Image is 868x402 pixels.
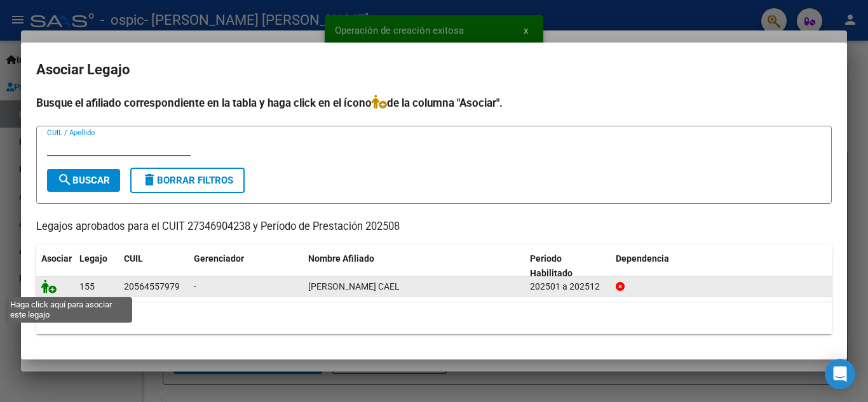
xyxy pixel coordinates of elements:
[57,175,110,186] span: Buscar
[530,253,573,278] span: Periodo Habilitado
[189,245,303,287] datatable-header-cell: Gerenciador
[79,281,95,291] span: 155
[36,245,74,287] datatable-header-cell: Asociar
[130,168,245,193] button: Borrar Filtros
[303,245,525,287] datatable-header-cell: Nombre Afiliado
[194,281,196,291] span: -
[124,279,180,294] div: 20564557979
[530,279,606,294] div: 202501 a 202512
[194,253,244,264] span: Gerenciador
[308,253,374,264] span: Nombre Afiliado
[124,253,143,264] span: CUIL
[74,245,119,287] datatable-header-cell: Legajo
[119,245,189,287] datatable-header-cell: CUIL
[36,219,832,235] p: Legajos aprobados para el CUIT 27346904238 y Período de Prestación 202508
[142,172,157,187] mat-icon: delete
[308,281,400,291] span: GOROSITO MAXIMO CAEL
[825,359,855,389] div: Open Intercom Messenger
[79,253,107,264] span: Legajo
[525,245,611,287] datatable-header-cell: Periodo Habilitado
[36,302,832,334] div: 1 registros
[142,175,233,186] span: Borrar Filtros
[616,253,669,264] span: Dependencia
[36,58,832,82] h2: Asociar Legajo
[57,172,72,187] mat-icon: search
[36,95,832,111] h4: Busque el afiliado correspondiente en la tabla y haga click en el ícono de la columna "Asociar".
[47,169,120,192] button: Buscar
[41,253,72,264] span: Asociar
[611,245,832,287] datatable-header-cell: Dependencia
